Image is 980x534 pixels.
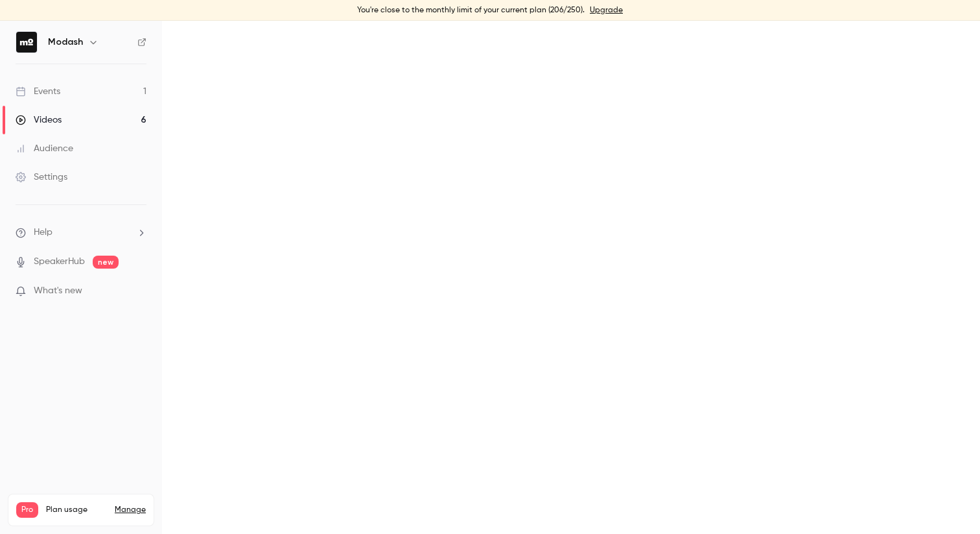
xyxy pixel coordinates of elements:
[48,36,83,49] h6: Modash
[16,502,38,518] span: Pro
[16,142,73,155] div: Audience
[93,256,119,269] span: new
[16,85,60,98] div: Events
[34,255,85,269] a: SpeakerHub
[131,285,146,297] iframe: Noticeable Trigger
[115,505,146,515] a: Manage
[16,226,146,239] li: help-dropdown-opener
[16,171,67,184] div: Settings
[34,284,82,298] span: What's new
[590,5,623,16] a: Upgrade
[46,505,107,515] span: Plan usage
[16,32,37,53] img: Modash
[16,114,62,127] div: Videos
[34,226,52,239] span: Help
